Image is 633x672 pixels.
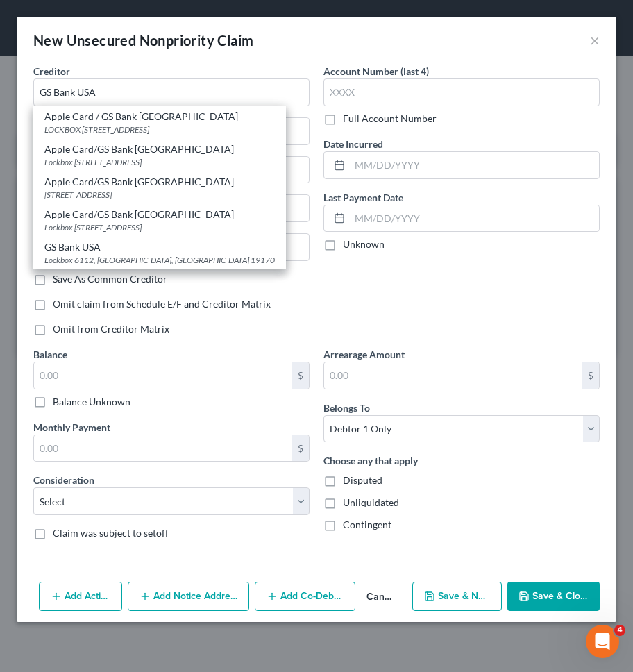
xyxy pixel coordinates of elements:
[44,254,275,266] div: Lockbox 6112, [GEOGRAPHIC_DATA], [GEOGRAPHIC_DATA] 19170
[343,474,382,486] span: Disputed
[128,582,249,611] button: Add Notice Address
[44,189,275,201] div: [STREET_ADDRESS]
[44,175,275,189] div: Apple Card/GS Bank [GEOGRAPHIC_DATA]
[33,31,253,50] div: New Unsecured Nonpriority Claim
[323,453,418,468] label: Choose any that apply
[53,272,167,286] label: Save As Common Creditor
[412,582,501,611] button: Save & New
[323,347,405,362] label: Arrearage Amount
[590,32,600,49] button: ×
[323,64,429,78] label: Account Number (last 4)
[34,362,292,389] input: 0.00
[614,625,625,636] span: 4
[343,112,437,126] label: Full Account Number
[53,323,169,335] span: Omit from Creditor Matrix
[53,395,130,409] label: Balance Unknown
[44,240,275,254] div: GS Bank USA
[343,519,391,530] span: Contingent
[33,65,70,77] span: Creditor
[44,124,275,135] div: LOCKBOX [STREET_ADDRESS]
[350,205,599,232] input: MM/DD/YYYY
[53,298,271,310] span: Omit claim from Schedule E/F and Creditor Matrix
[34,435,292,462] input: 0.00
[33,347,67,362] label: Balance
[343,496,399,508] span: Unliquidated
[33,78,310,106] input: Search creditor by name...
[355,583,407,611] button: Cancel
[292,362,309,389] div: $
[343,237,385,251] label: Unknown
[350,152,599,178] input: MM/DD/YYYY
[292,435,309,462] div: $
[255,582,355,611] button: Add Co-Debtor
[44,221,275,233] div: Lockbox [STREET_ADDRESS]
[44,156,275,168] div: Lockbox [STREET_ADDRESS]
[53,527,169,539] span: Claim was subject to setoff
[586,625,619,658] iframe: Intercom live chat
[44,142,275,156] div: Apple Card/GS Bank [GEOGRAPHIC_DATA]
[507,582,600,611] button: Save & Close
[44,208,275,221] div: Apple Card/GS Bank [GEOGRAPHIC_DATA]
[44,110,275,124] div: Apple Card / GS Bank [GEOGRAPHIC_DATA]
[323,190,403,205] label: Last Payment Date
[323,402,370,414] span: Belongs To
[33,420,110,435] label: Monthly Payment
[582,362,599,389] div: $
[323,137,383,151] label: Date Incurred
[33,473,94,487] label: Consideration
[324,362,582,389] input: 0.00
[323,78,600,106] input: XXXX
[39,582,122,611] button: Add Action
